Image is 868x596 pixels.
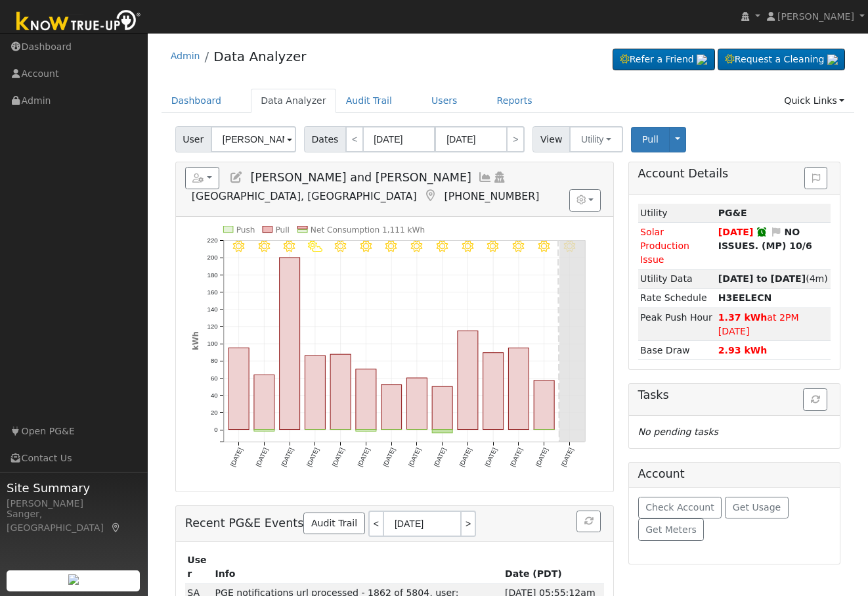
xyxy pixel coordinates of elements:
[756,227,768,237] a: Snoozed until 10/20/2025
[462,241,473,252] i: 10/08 - Clear
[207,254,217,261] text: 200
[462,511,476,537] a: >
[110,522,122,533] a: Map
[192,190,417,202] span: [GEOGRAPHIC_DATA], [GEOGRAPHIC_DATA]
[213,551,502,584] th: Info
[411,241,422,252] i: 10/06 - Clear
[432,386,452,429] rect: onclick=""
[645,524,697,535] span: Get Meters
[437,241,448,252] i: 10/07 - Clear
[356,447,371,468] text: [DATE]
[509,447,524,468] text: [DATE]
[233,241,244,252] i: 9/29 - MostlyClear
[445,190,540,202] span: [PHONE_NUMBER]
[478,171,492,184] a: Multi-Series Graph
[275,225,290,235] text: Pull
[356,369,376,430] rect: onclick=""
[718,273,828,284] span: (4m)
[303,513,364,535] a: Audit Trail
[803,388,827,411] button: Refresh
[211,392,218,399] text: 40
[576,511,601,533] button: Refresh
[356,430,376,432] rect: onclick=""
[638,426,718,437] i: No pending tasks
[569,126,623,152] button: Utility
[777,11,854,22] span: [PERSON_NAME]
[774,89,854,113] a: Quick Links
[10,7,148,37] img: Know True-Up
[211,375,218,382] text: 60
[483,353,504,430] rect: onclick=""
[638,204,716,223] td: Utility
[207,288,217,296] text: 160
[228,348,249,429] rect: onclick=""
[642,134,659,145] span: Pull
[251,89,336,113] a: Data Analyzer
[827,55,838,65] img: retrieve
[213,49,306,64] a: Data Analyzer
[185,511,605,537] h5: Recent PG&E Events
[336,89,402,113] a: Audit Trail
[502,551,604,584] th: Date (PDT)
[638,308,716,340] td: Peak Push Hour
[513,241,524,252] i: 10/10 - Clear
[250,171,471,184] span: [PERSON_NAME] and [PERSON_NAME]
[770,227,782,237] i: Edit Issue
[228,447,244,468] text: [DATE]
[718,292,772,303] strong: M
[638,269,716,288] td: Utility Data
[718,227,754,237] span: [DATE]
[718,227,812,251] strong: NO ISSUES. (MP) 10/6
[532,126,570,152] span: View
[638,467,685,480] h5: Account
[725,497,789,519] button: Get Usage
[211,126,296,152] input: Select a User
[311,225,425,235] text: Net Consumption 1,111 kWh
[214,426,217,433] text: 0
[381,385,402,430] rect: onclick=""
[305,355,325,430] rect: onclick=""
[631,127,670,152] button: Pull
[733,502,781,513] span: Get Usage
[280,447,295,468] text: [DATE]
[162,89,232,113] a: Dashboard
[560,447,575,468] text: [DATE]
[538,241,550,252] i: 10/11 - Clear
[509,348,529,430] rect: onclick=""
[407,447,422,468] text: [DATE]
[613,49,715,71] a: Refer a Friend
[432,430,452,433] rect: onclick=""
[492,171,507,184] a: Login As (last 10/04/2025 8:14:03 PM)
[645,502,714,513] span: Check Account
[284,241,295,252] i: 10/01 - Clear
[534,447,550,468] text: [DATE]
[381,447,397,468] text: [DATE]
[638,288,716,308] td: Rate Schedule
[716,308,831,340] td: at 2PM [DATE]
[534,380,554,430] rect: onclick=""
[236,225,255,235] text: Push
[207,306,217,313] text: 140
[254,447,269,468] text: [DATE]
[423,189,438,202] a: Map
[304,126,346,152] span: Dates
[638,497,722,519] button: Check Account
[229,171,244,184] a: Edit User (21208)
[211,357,218,364] text: 80
[458,331,478,430] rect: onclick=""
[638,388,831,402] h5: Tasks
[280,258,300,430] rect: onclick=""
[433,447,448,468] text: [DATE]
[207,271,217,278] text: 180
[368,511,383,537] a: <
[330,354,351,430] rect: onclick=""
[335,241,346,252] i: 10/03 - MostlyClear
[259,241,270,252] i: 9/30 - Clear
[308,241,322,252] i: 10/02 - PartlyCloudy
[171,51,200,61] a: Admin
[718,273,806,284] strong: [DATE] to [DATE]
[68,574,79,585] img: retrieve
[718,345,768,355] strong: 2.93 kWh
[483,447,498,468] text: [DATE]
[254,430,274,432] rect: onclick=""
